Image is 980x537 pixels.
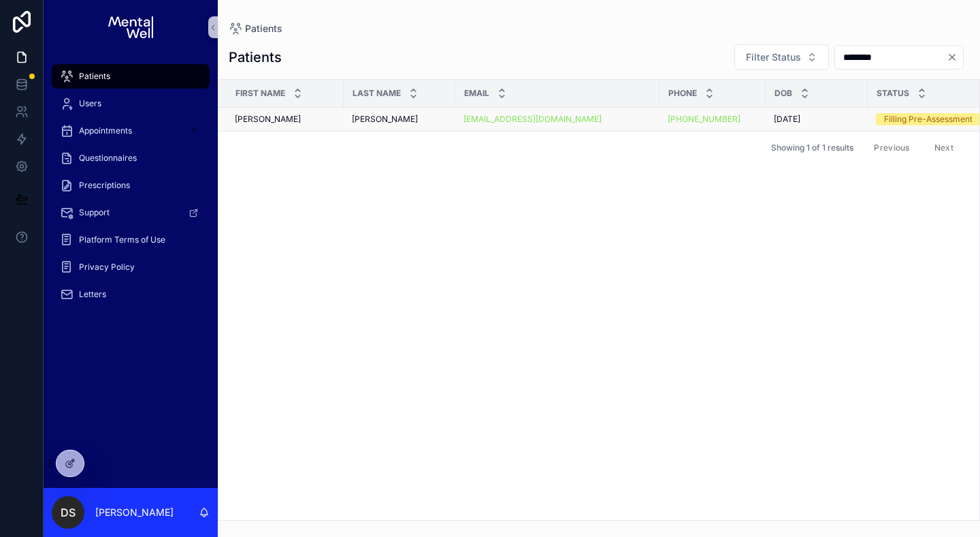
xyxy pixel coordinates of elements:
span: [PERSON_NAME] [352,114,418,125]
span: DS [61,504,76,521]
a: [PHONE_NUMBER] [668,114,740,125]
h1: Patients [229,48,282,67]
span: Users [79,98,101,109]
span: Last Name [353,88,401,99]
a: [PHONE_NUMBER] [668,114,757,125]
a: Questionnaires [52,146,210,170]
button: Clear [947,52,963,63]
span: Status [877,88,909,99]
img: App logo [108,16,152,38]
span: Prescriptions [79,180,130,191]
p: [PERSON_NAME] [95,506,174,519]
span: Email [464,88,489,99]
span: Filter Status [746,50,801,64]
a: [PERSON_NAME] [352,114,447,125]
span: Patients [245,22,282,35]
span: First Name [235,88,285,99]
button: Select Button [734,44,829,70]
a: Patients [52,64,210,89]
span: Showing 1 of 1 results [771,142,853,153]
span: Privacy Policy [79,262,135,273]
a: Letters [52,282,210,307]
a: Appointments [52,119,210,143]
span: Letters [79,289,106,300]
a: [EMAIL_ADDRESS][DOMAIN_NAME] [463,114,651,125]
span: Questionnaires [79,153,137,164]
span: Patients [79,71,110,82]
span: Support [79,207,110,218]
a: Prescriptions [52,173,210,198]
span: Phone [668,88,697,99]
span: [PERSON_NAME] [235,114,301,125]
a: [DATE] [774,114,860,125]
div: scrollable content [44,55,218,324]
div: Filling Pre-Assessment [884,113,973,125]
a: Users [52,91,210,116]
span: Appointments [79,125,132,136]
a: [EMAIL_ADDRESS][DOMAIN_NAME] [463,114,602,125]
a: [PERSON_NAME] [235,114,336,125]
a: Platform Terms of Use [52,228,210,252]
span: DOB [774,88,792,99]
a: Support [52,200,210,225]
span: [DATE] [774,114,800,125]
a: Privacy Policy [52,255,210,279]
span: Platform Terms of Use [79,234,165,245]
a: Patients [229,22,282,35]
